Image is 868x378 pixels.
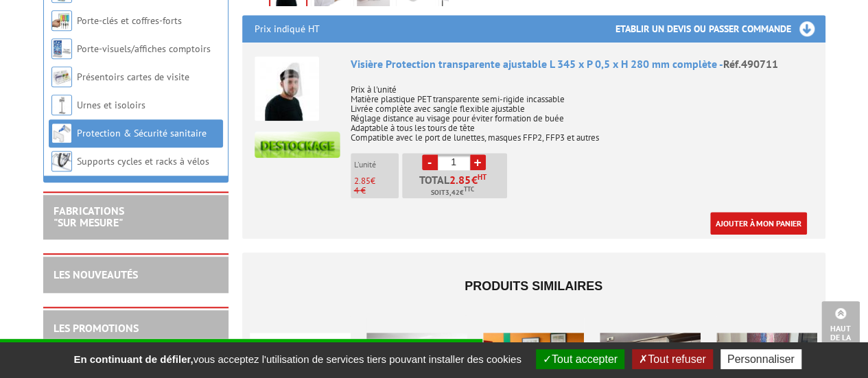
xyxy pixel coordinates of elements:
[470,154,486,170] a: +
[77,127,207,139] a: Protection & Sécurité sanitaire
[478,172,486,182] sup: HT
[354,176,399,186] p: €
[464,185,474,193] sup: TTC
[51,123,72,143] img: Protection & Sécurité sanitaire
[710,212,807,235] a: Ajouter à mon panier
[54,321,139,335] a: LES PROMOTIONS
[54,204,124,230] a: FABRICATIONS"Sur Mesure"
[255,56,319,121] img: Visière Protection transparente ajustable L 345 x P 0,5 x H 280 mm complète
[51,10,72,31] img: Porte-clés et coffres-forts
[51,67,72,87] img: Présentoirs cartes de visite
[51,151,72,172] img: Supports cycles et racks à vélos
[422,154,438,170] a: -
[615,15,825,43] h3: Etablir un devis ou passer commande
[354,160,399,169] p: L'unité
[445,187,460,198] span: 3,42
[255,131,340,158] img: destockage
[77,14,182,27] a: Porte-clés et coffres-forts
[77,43,211,55] a: Porte-visuels/affiches comptoirs
[51,38,72,59] img: Porte-visuels/affiches comptoirs
[354,175,371,187] span: 2.85
[720,349,801,369] button: Personnaliser (fenêtre modale)
[67,353,528,365] span: vous acceptez l'utilisation de services tiers pouvant installer des cookies
[77,99,145,111] a: Urnes et isoloirs
[465,279,602,293] span: Produits similaires
[351,75,813,143] p: Prix à l'unité Matière plastique PET transparente semi-rigide incassable Livrée complète avec san...
[77,71,189,83] a: Présentoirs cartes de visite
[821,301,860,357] a: Haut de la page
[351,56,813,72] div: Visière Protection transparente ajustable L 345 x P 0,5 x H 280 mm complète -
[536,349,624,369] button: Tout accepter
[51,95,72,115] img: Urnes et isoloirs
[54,268,138,281] a: LES NOUVEAUTÉS
[77,155,209,167] a: Supports cycles et racks à vélos
[723,57,778,71] span: Réf.490711
[354,186,399,196] p: 4 €
[449,174,471,185] span: 2.85
[632,349,712,369] button: Tout refuser
[73,353,193,365] strong: En continuant de défiler,
[406,174,507,198] p: Total
[471,174,478,185] span: €
[255,15,320,43] p: Prix indiqué HT
[431,187,474,198] span: Soit €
